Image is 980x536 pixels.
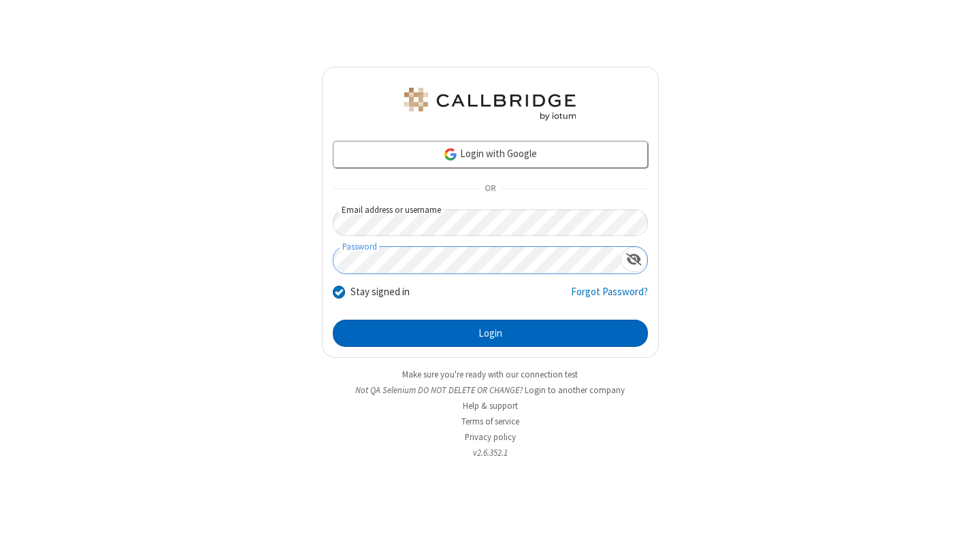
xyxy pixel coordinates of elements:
button: Login [333,320,648,347]
img: google-icon.png [443,147,458,162]
span: OR [479,180,501,199]
input: Password [333,247,621,273]
button: Login to another company [525,384,625,397]
li: Not QA Selenium DO NOT DELETE OR CHANGE? [322,384,659,397]
li: v2.6.352.1 [322,446,659,459]
label: Stay signed in [350,284,410,300]
a: Login with Google [333,141,648,168]
a: Forgot Password? [571,284,648,310]
iframe: Chat [946,501,970,526]
div: Show password [621,247,647,272]
a: Make sure you're ready with our connection test [402,369,578,380]
input: Email address or username [333,210,648,236]
a: Privacy policy [465,431,516,443]
a: Terms of service [461,416,519,427]
img: QA Selenium DO NOT DELETE OR CHANGE [402,88,578,120]
a: Help & support [463,400,518,412]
